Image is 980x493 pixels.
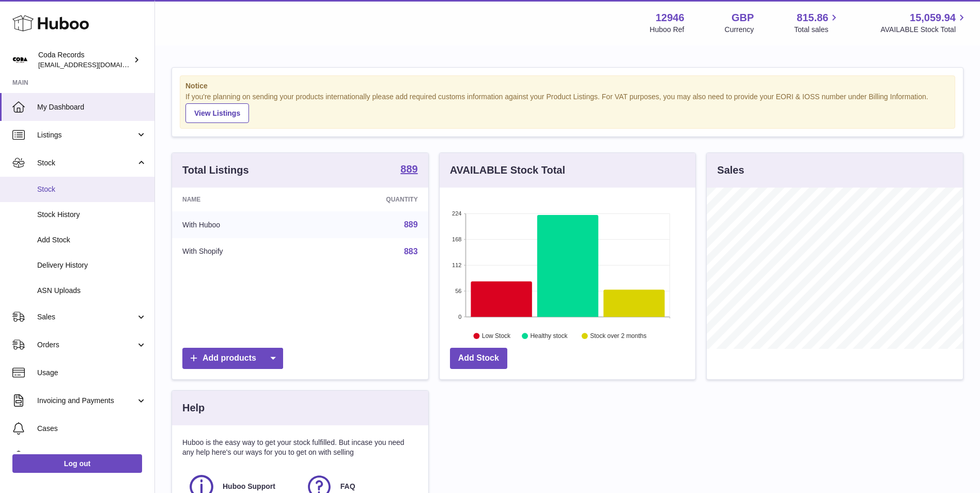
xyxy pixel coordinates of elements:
span: Stock History [37,210,147,220]
span: Listings [37,130,136,140]
span: Stock [37,158,136,168]
div: Currency [725,25,754,35]
td: With Huboo [172,211,310,238]
th: Quantity [310,188,428,211]
span: Delivery History [37,260,147,270]
p: Huboo is the easy way to get your stock fulfilled. But incase you need any help here's our ways f... [182,438,418,457]
a: Log out [12,454,142,473]
text: 224 [452,210,461,217]
h3: Total Listings [182,163,249,177]
span: AVAILABLE Stock Total [880,25,968,35]
strong: 889 [400,164,417,174]
span: Cases [37,424,147,434]
text: 0 [458,314,461,320]
th: Name [172,188,310,211]
text: 56 [455,288,461,294]
text: Healthy stock [530,332,568,340]
a: Add products [182,348,283,369]
a: 15,059.94 AVAILABLE Stock Total [880,11,968,35]
strong: Notice [185,81,950,91]
strong: 12946 [656,11,685,25]
span: Add Stock [37,235,147,245]
h3: Sales [717,163,744,177]
div: Huboo Ref [650,25,685,35]
text: Low Stock [482,332,511,340]
span: 815.86 [797,11,828,25]
span: ASN Uploads [37,286,147,296]
div: Coda Records [38,50,131,70]
span: Orders [37,340,136,350]
span: 15,059.94 [910,11,956,25]
div: If you're planning on sending your products internationally please add required customs informati... [185,92,950,123]
a: 815.86 Total sales [794,11,840,35]
a: 889 [400,164,417,176]
span: Invoicing and Payments [37,396,136,406]
span: Total sales [794,25,840,35]
a: View Listings [185,103,249,123]
a: Add Stock [450,348,507,369]
h3: AVAILABLE Stock Total [450,163,565,177]
h3: Help [182,401,205,415]
span: My Dashboard [37,102,147,112]
strong: GBP [732,11,754,25]
img: internalAdmin-12946@internal.huboo.com [12,52,28,68]
span: Huboo Support [223,482,275,491]
span: Stock [37,184,147,194]
span: Sales [37,312,136,322]
span: [EMAIL_ADDRESS][DOMAIN_NAME] [38,60,152,69]
td: With Shopify [172,238,310,265]
span: Usage [37,368,147,378]
a: 883 [404,247,418,256]
text: 112 [452,262,461,268]
a: 889 [404,220,418,229]
text: 168 [452,236,461,242]
text: Stock over 2 months [590,332,646,340]
span: FAQ [340,482,355,491]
